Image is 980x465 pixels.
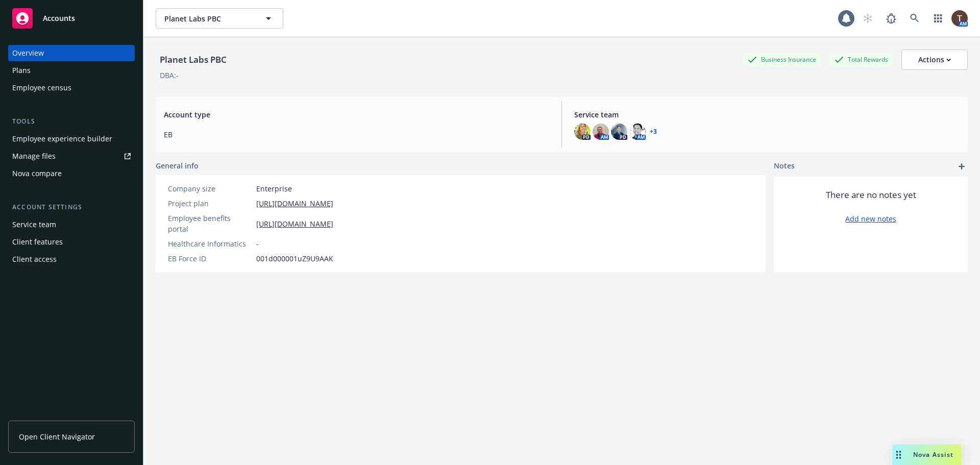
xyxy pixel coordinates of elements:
[8,148,135,164] a: Manage files
[743,53,821,66] div: Business Insurance
[650,129,657,135] a: +3
[8,202,135,212] div: Account settings
[168,253,252,264] div: EB Force ID
[574,109,960,120] span: Service team
[829,53,893,66] div: Total Rewards
[857,8,878,29] a: Start snowing
[19,431,95,442] span: Open Client Navigator
[256,183,292,194] span: Enterprise
[156,8,283,29] button: Planet Labs PBC
[12,131,112,147] div: Employee experience builder
[8,131,135,147] a: Employee experience builder
[611,124,627,140] img: photo
[8,216,135,233] a: Service team
[12,216,56,233] div: Service team
[168,198,252,209] div: Project plan
[629,124,646,140] img: photo
[256,218,333,229] a: [URL][DOMAIN_NAME]
[8,4,135,33] a: Accounts
[574,124,591,140] img: photo
[774,160,795,173] span: Notes
[845,213,896,224] a: Add new notes
[593,124,609,140] img: photo
[8,116,135,127] div: Tools
[168,213,252,234] div: Employee benefits portal
[8,165,135,182] a: Nova compare
[164,13,253,24] span: Planet Labs PBC
[8,62,135,79] a: Plans
[12,165,62,182] div: Nova compare
[256,238,259,249] span: -
[928,8,948,29] a: Switch app
[164,109,549,120] span: Account type
[904,8,925,29] a: Search
[8,234,135,250] a: Client features
[256,253,333,264] span: 001d000001uZ9U9AAK
[826,189,916,201] span: There are no notes yet
[12,80,71,96] div: Employee census
[168,183,252,194] div: Company size
[160,70,179,81] div: DBA: -
[892,445,962,465] button: Nova Assist
[892,445,905,465] div: Drag to move
[8,80,135,96] a: Employee census
[12,234,63,250] div: Client features
[8,251,135,267] a: Client access
[918,50,951,69] div: Actions
[955,160,968,173] a: add
[256,198,333,209] a: [URL][DOMAIN_NAME]
[168,238,252,249] div: Healthcare Informatics
[156,160,199,171] span: General info
[913,450,953,459] span: Nova Assist
[901,50,968,70] button: Actions
[881,8,901,29] a: Report a Bug
[43,14,75,22] span: Accounts
[12,148,56,164] div: Manage files
[8,45,135,61] a: Overview
[164,129,549,140] span: EB
[12,45,44,61] div: Overview
[156,53,231,66] div: Planet Labs PBC
[12,251,57,267] div: Client access
[12,62,31,79] div: Plans
[951,10,968,27] img: photo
